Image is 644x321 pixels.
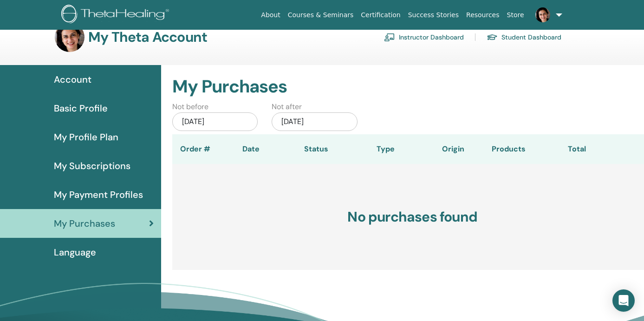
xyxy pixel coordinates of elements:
a: Student Dashboard [487,30,561,45]
th: Type [349,134,423,164]
a: Courses & Seminars [284,7,358,24]
th: Origin [423,134,483,164]
div: [DATE] [172,112,258,131]
span: Language [54,245,96,259]
a: Certification [357,7,404,24]
span: Basic Profile [54,101,108,115]
th: Status [284,134,349,164]
a: Instructor Dashboard [384,30,464,45]
span: My Purchases [54,216,115,230]
div: Total [526,144,586,155]
img: chalkboard-teacher.svg [384,33,395,41]
img: default.jpg [535,7,550,22]
th: Products [483,134,526,164]
a: About [257,7,284,24]
h3: My Theta Account [88,29,207,46]
th: Date [219,134,284,164]
span: My Payment Profiles [54,188,143,202]
img: graduation-cap.svg [487,33,498,41]
span: My Profile Plan [54,130,118,144]
a: Success Stories [404,7,462,24]
label: Not before [172,101,208,112]
th: Order # [172,134,219,164]
img: default.jpg [55,22,85,52]
div: [DATE] [272,112,358,131]
label: Not after [272,101,302,112]
span: My Subscriptions [54,159,130,173]
a: Store [503,7,528,24]
img: logo.png [61,5,172,26]
div: Open Intercom Messenger [612,289,635,312]
span: Account [54,72,91,86]
h2: My Purchases [172,76,637,98]
a: Resources [462,7,503,24]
